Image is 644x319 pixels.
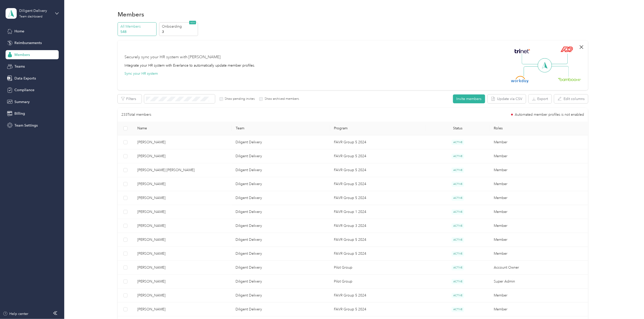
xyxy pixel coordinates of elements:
td: FAVR Group 3 2024 [330,219,426,233]
td: Super Admin [490,275,588,289]
td: Diligent Delivery [232,219,330,233]
button: Edit columns [554,94,588,103]
span: [PERSON_NAME] [137,251,228,256]
td: Member [490,149,588,163]
span: Billing [14,111,25,116]
span: [PERSON_NAME] [PERSON_NAME] [137,167,228,173]
td: Sheryl Bell [133,261,232,275]
td: Jake Sabini [133,247,232,261]
img: Trinet [513,48,531,55]
div: Diligent Delivery [19,8,51,13]
span: ACTIVE [452,265,464,270]
img: BambooHR [558,77,581,81]
span: Summary [14,99,30,105]
td: FAVR Group 5 2024 [330,191,426,205]
th: Roles [490,122,588,135]
img: Line Left Up [522,54,540,65]
td: Diligent Delivery [232,149,330,163]
p: 3 [162,29,197,34]
td: FAVR Group 5 2024 [330,149,426,163]
span: ACTIVE [452,237,464,243]
span: ACTIVE [452,154,464,159]
span: [PERSON_NAME] [137,293,228,298]
button: Invite members [453,94,485,103]
td: Diligent Delivery [232,247,330,261]
td: FAVR Group 5 2024 [330,177,426,191]
td: Eric Bueno [133,205,232,219]
td: Member [490,303,588,316]
td: FAVR Group 5 2024 [330,233,426,247]
td: FAVR Group 5 2024 [330,247,426,261]
td: Hauoli Amaru [133,135,232,149]
td: Member [490,219,588,233]
td: Jessica Urbina [133,289,232,303]
span: ACTIVE [452,140,464,145]
td: Diligent Delivery [232,191,330,205]
span: [PERSON_NAME] [137,139,228,145]
p: All Members [120,24,155,29]
td: Member [490,191,588,205]
td: Diligent Delivery [232,177,330,191]
td: Pilot Group [330,261,426,275]
th: Program [330,122,426,135]
img: Line Left Down [524,66,541,76]
span: [PERSON_NAME] [137,279,228,284]
td: Member [490,135,588,149]
th: Name [133,122,232,135]
td: Diligent Delivery [232,275,330,289]
span: NEW [189,21,196,24]
span: Automated member profiles is not enabled [515,113,584,116]
img: Line Right Down [551,66,569,77]
span: ACTIVE [452,293,464,298]
button: Export [529,94,552,103]
td: Account Owner [490,261,588,275]
td: Anderson Figueira [133,163,232,177]
span: ACTIVE [452,307,464,312]
td: Diligent Delivery [232,205,330,219]
p: 548 [120,29,155,34]
button: Sync your HR system [125,71,158,76]
td: Member [490,205,588,219]
span: Name [137,126,228,130]
td: Member [490,177,588,191]
div: Team dashboard [19,15,43,18]
span: Team Settings [14,123,38,128]
span: Home [14,29,24,34]
td: Diligent Delivery [232,261,330,275]
td: Diligent Delivery [232,233,330,247]
label: Show pending invites [223,97,255,101]
p: 233 Total members [122,112,152,117]
td: Member [490,163,588,177]
img: Workday [511,76,529,83]
span: ACTIVE [452,168,464,173]
span: Reimbursements [14,40,42,46]
td: Edward Yasuda [133,177,232,191]
td: Diligent Delivery [232,163,330,177]
div: Integrate your HR system with Everlance to automatically update member profiles. [125,63,255,68]
span: Data Exports [14,76,36,81]
td: Member [490,233,588,247]
span: ACTIVE [452,279,464,284]
td: Lang Thach [133,303,232,316]
span: ACTIVE [452,182,464,187]
td: Dynelle Pratt [133,275,232,289]
span: [PERSON_NAME] [137,153,228,159]
button: Help center [3,311,29,316]
button: Update via CSV [488,94,526,103]
td: Marcelo Oliveira [133,191,232,205]
img: ADP [561,46,573,52]
span: [PERSON_NAME] [137,181,228,187]
td: Pilot Group [330,275,426,289]
td: Diligent Delivery [232,303,330,316]
td: FAVR Group 5 2024 [330,135,426,149]
span: [PERSON_NAME] [137,209,228,215]
div: Securely sync your HR system with [PERSON_NAME] [125,54,221,60]
span: [PERSON_NAME] [137,223,228,229]
td: Lidia Salsedo [133,233,232,247]
p: Onboarding [162,24,197,29]
span: ACTIVE [452,223,464,229]
span: Members [14,52,30,57]
td: FAVR Group 5 2024 [330,303,426,316]
iframe: Everlance-gr Chat Button Frame [616,291,644,319]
